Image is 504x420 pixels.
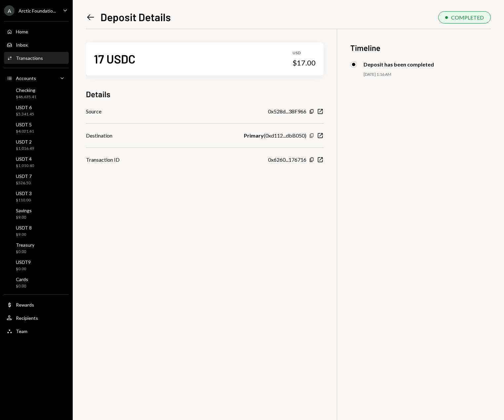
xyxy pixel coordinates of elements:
[94,51,136,66] div: 17 USDC
[4,72,69,84] a: Accounts
[16,215,32,220] div: $9.00
[16,276,28,282] div: Cards
[16,180,32,186] div: $526.50
[16,328,27,334] div: Team
[16,173,32,179] div: USDT 7
[86,107,101,115] div: Source
[4,85,69,101] a: Checking$46,635.41
[4,25,69,37] a: Home
[244,132,264,140] b: Primary
[16,94,36,100] div: $46,635.41
[451,14,484,21] div: COMPLETED
[16,122,34,127] div: USDT 5
[16,163,34,169] div: $1,010.40
[4,325,69,337] a: Team
[16,129,34,134] div: $4,021.61
[16,197,32,203] div: $110.00
[16,156,34,162] div: USDT 4
[4,206,69,222] a: Savings$9.00
[16,232,32,237] div: $9.00
[16,139,34,145] div: USDT 2
[16,146,34,151] div: $1,016.49
[350,42,491,53] h3: Timeline
[4,5,15,16] div: A
[4,223,69,239] a: USDT 8$9.00
[16,259,31,265] div: USDT9
[4,137,69,153] a: USDT 2$1,016.49
[16,249,34,255] div: $0.00
[19,8,56,14] div: Arctic Foundatio...
[16,208,32,213] div: Savings
[4,299,69,311] a: Rewards
[16,105,34,110] div: USDT 6
[292,50,316,56] div: USD
[16,225,32,231] div: USDT 8
[16,55,43,61] div: Transactions
[4,274,69,290] a: Cards$0.00
[4,39,69,51] a: Inbox
[4,52,69,64] a: Transactions
[4,189,69,204] a: USDT 3$110.00
[244,132,306,140] div: ( 0xd112...dbB050 )
[4,171,69,187] a: USDT 7$526.50
[16,302,34,308] div: Rewards
[4,257,69,273] a: USDT9$0.00
[16,315,38,321] div: Recipients
[86,132,112,140] div: Destination
[16,266,31,272] div: $0.00
[16,87,36,93] div: Checking
[4,154,69,170] a: USDT 4$1,010.40
[364,61,434,67] div: Deposit has been completed
[4,240,69,256] a: Treasury$0.00
[86,156,120,164] div: Transaction ID
[86,89,110,100] h3: Details
[364,72,491,77] div: [DATE] 1:16 AM
[4,312,69,324] a: Recipients
[16,29,28,34] div: Home
[268,156,306,164] div: 0x6260...176716
[16,283,28,289] div: $0.00
[292,58,316,67] div: $17.00
[16,242,34,248] div: Treasury
[100,10,171,23] h1: Deposit Details
[4,103,69,118] a: USDT 6$5,341.45
[16,42,28,48] div: Inbox
[4,120,69,136] a: USDT 5$4,021.61
[268,107,306,115] div: 0x528d...38F966
[16,75,36,81] div: Accounts
[16,111,34,117] div: $5,341.45
[16,190,32,196] div: USDT 3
